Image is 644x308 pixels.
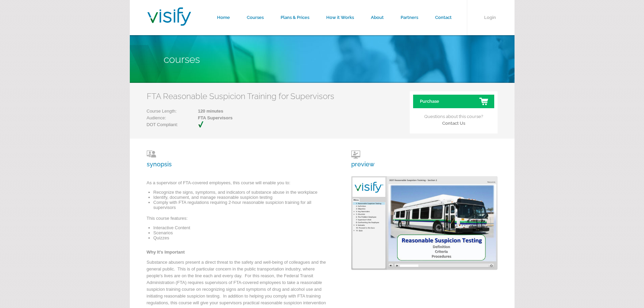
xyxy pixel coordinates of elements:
[153,235,329,240] li: Quizzes
[147,150,329,168] h3: synopsis
[413,108,494,127] p: Questions about this course?
[147,180,329,190] p: As a supervisor of FTA-covered employees, this course will enable you to:
[147,18,191,28] a: Visify Training
[351,176,498,270] img: FTARS%20Screenshot.jpg
[147,91,334,101] h2: FTA Reasonable Suspicion Training for Supervisors
[413,95,494,108] a: Purchase
[176,108,233,115] span: 120 minutes
[153,190,329,195] li: Recognize the signs, symptoms, and indicators of substance abuse in the workplace
[351,150,375,168] h3: preview
[147,121,211,128] p: DOT Compliant:
[164,53,200,65] span: Courses
[147,250,185,255] strong: Why It's Important
[153,225,329,230] li: Interactive Content
[147,108,233,115] p: Course Length:
[176,115,233,121] span: FTA Supervisors
[153,200,329,210] li: Comply with FTA regulations requiring 2-hour reasonable suspicion training for all supervisors
[442,121,465,126] a: Contact Us
[147,215,329,225] p: This course features:
[147,7,191,26] img: Visify Training
[153,230,329,235] li: Scenarios
[147,115,233,121] p: Audience:
[153,195,329,200] li: Identify, document, and manage reasonable suspicion testing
